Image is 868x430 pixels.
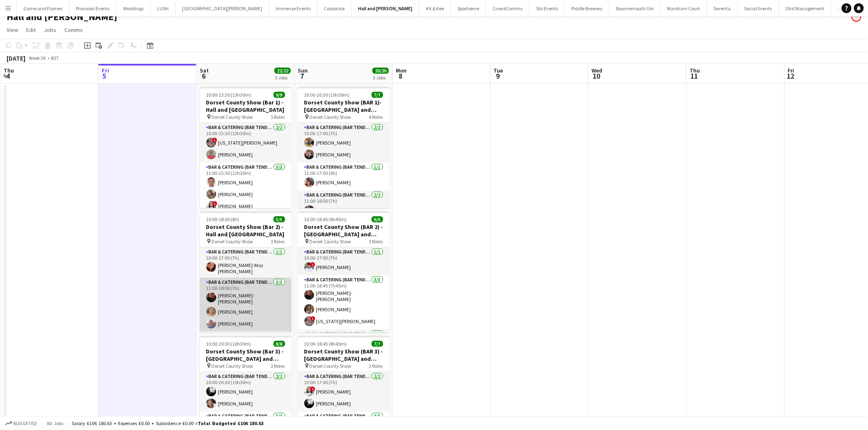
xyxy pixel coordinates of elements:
[298,223,390,238] h3: Dorset County Show (BAR 2) - [GEOGRAPHIC_DATA] and [GEOGRAPHIC_DATA]
[198,420,263,426] span: Total Budgeted £106 180.63
[200,278,292,332] app-card-role: Bar & Catering (Bar Tender)3/311:00-18:00 (7h)[PERSON_NAME]-[PERSON_NAME][PERSON_NAME][PERSON_NAME]
[102,67,109,74] span: Fri
[494,67,503,74] span: Tue
[298,190,390,230] app-card-role: Bar & Catering (Bar Tender)2/211:00-18:00 (7h)[PERSON_NAME]
[275,75,290,81] div: 3 Jobs
[530,0,565,16] button: Stir Events
[101,71,109,81] span: 5
[311,316,315,321] span: !
[298,247,390,275] app-card-role: Bar & Catering (Bar Tender)1/110:00-17:00 (7h)![PERSON_NAME]
[199,71,209,81] span: 6
[565,0,610,16] button: Piddle Brewery
[151,0,176,16] button: LUSH
[486,0,530,16] button: CrowdComms
[200,163,292,214] app-card-role: Bar & Catering (Bar Tender)3/311:00-23:30 (12h30m)[PERSON_NAME][PERSON_NAME]![PERSON_NAME]
[274,341,285,347] span: 8/8
[311,262,315,267] span: !
[304,216,347,222] span: 10:00-18:45 (8h45m)
[852,12,861,22] app-user-avatar: Event Temps
[396,67,407,74] span: Mon
[298,372,390,412] app-card-role: Bar & Catering (Bar Tender)2/210:00-17:00 (7h)![PERSON_NAME][PERSON_NAME]
[304,92,349,98] span: 10:00-20:30 (10h30m)
[787,71,795,81] span: 12
[304,341,347,347] span: 10:00-18:45 (8h45m)
[372,92,383,98] span: 7/7
[352,0,419,16] button: Hall and [PERSON_NAME]
[200,67,209,74] span: Sat
[310,363,352,369] span: Dorset County Show
[369,114,383,120] span: 4 Roles
[206,216,240,222] span: 10:00-18:00 (8h)
[23,25,39,35] a: Edit
[200,247,292,278] app-card-role: Bar & Catering (Bar Tender)1/110:00-17:00 (7h)[PERSON_NAME]-May [PERSON_NAME]
[271,238,285,244] span: 3 Roles
[591,71,603,81] span: 10
[298,275,390,329] app-card-role: Bar & Catering (Bar Tender)3/311:00-18:45 (7h45m)[PERSON_NAME]-[PERSON_NAME][PERSON_NAME]![US_STA...
[738,0,779,16] button: Social Events
[274,92,285,98] span: 9/9
[269,0,318,16] button: Immense Events
[200,87,292,208] app-job-card: 10:00-23:30 (13h30m)9/9Dorset County Show (Bar 1) - Hall and [GEOGRAPHIC_DATA] Dorset County Show...
[372,68,389,74] span: 20/20
[274,68,291,74] span: 22/22
[274,216,285,222] span: 5/5
[707,0,738,16] button: Seventa
[200,123,292,163] app-card-role: Bar & Catering (Bar Tender)2/210:00-23:30 (13h30m)![US_STATE][PERSON_NAME][PERSON_NAME]
[2,71,14,81] span: 4
[298,99,390,113] h3: Dorset County Show (BAR 1)- [GEOGRAPHIC_DATA] and [GEOGRAPHIC_DATA]
[395,71,407,81] span: 8
[212,238,254,244] span: Dorset County Show
[212,363,254,369] span: Dorset County Show
[200,99,292,113] h3: Dorset County Show (Bar 1) - Hall and [GEOGRAPHIC_DATA]
[298,163,390,190] app-card-role: Bar & Catering (Bar Tender)1/111:00-17:00 (6h)[PERSON_NAME]
[26,26,36,34] span: Edit
[4,67,14,74] span: Thu
[7,54,25,62] div: [DATE]
[369,363,383,369] span: 3 Roles
[661,0,707,16] button: Marsham Court
[212,201,217,206] span: !
[311,387,315,392] span: !
[61,25,86,35] a: Comms
[200,372,292,412] app-card-role: Bar & Catering (Bar Tender)2/210:00-20:30 (10h30m)[PERSON_NAME][PERSON_NAME]
[297,71,308,81] span: 7
[17,0,69,16] button: Game and Flames
[298,329,390,369] app-card-role: Bar & Catering (Bar Tender)2/2
[51,55,59,61] div: BST
[298,87,390,208] app-job-card: 10:00-20:30 (10h30m)7/7Dorset County Show (BAR 1)- [GEOGRAPHIC_DATA] and [GEOGRAPHIC_DATA] Dorset...
[298,348,390,362] h3: Dorset County Show (BAR 3) - [GEOGRAPHIC_DATA] and [GEOGRAPHIC_DATA]
[369,238,383,244] span: 3 Roles
[298,211,390,333] app-job-card: 10:00-18:45 (8h45m)6/6Dorset County Show (BAR 2) - [GEOGRAPHIC_DATA] and [GEOGRAPHIC_DATA] Dorset...
[372,216,383,222] span: 6/6
[610,0,661,16] button: Bournemouth Uni
[373,75,388,81] div: 3 Jobs
[689,71,700,81] span: 11
[779,0,831,16] button: 33rd Management
[271,363,285,369] span: 3 Roles
[4,419,38,428] button: Budgeted
[318,0,352,16] button: Corporate
[493,71,503,81] span: 9
[419,0,451,16] button: Kit & Kee
[72,420,263,426] div: Salary £106 180.63 + Expenses £0.00 + Subsistence £0.00 =
[212,138,217,143] span: !
[451,0,486,16] button: Sportserve
[788,67,795,74] span: Fri
[45,420,65,426] span: All jobs
[206,92,251,98] span: 10:00-23:30 (13h30m)
[64,26,83,34] span: Comms
[200,211,292,333] app-job-card: 10:00-18:00 (8h)5/5Dorset County Show (Bar 2) - Hall and [GEOGRAPHIC_DATA] Dorset County Show3 Ro...
[41,25,59,35] a: Jobs
[176,0,269,16] button: [GEOGRAPHIC_DATA][PERSON_NAME]
[212,114,254,120] span: Dorset County Show
[3,25,21,35] a: View
[7,11,117,23] h1: Hall and [PERSON_NAME]
[69,0,116,16] button: Provision Events
[116,0,151,16] button: Weddings
[200,348,292,362] h3: Dorset County Show (Bar 3) - [GEOGRAPHIC_DATA] and [GEOGRAPHIC_DATA]
[206,341,251,347] span: 10:00-20:30 (10h30m)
